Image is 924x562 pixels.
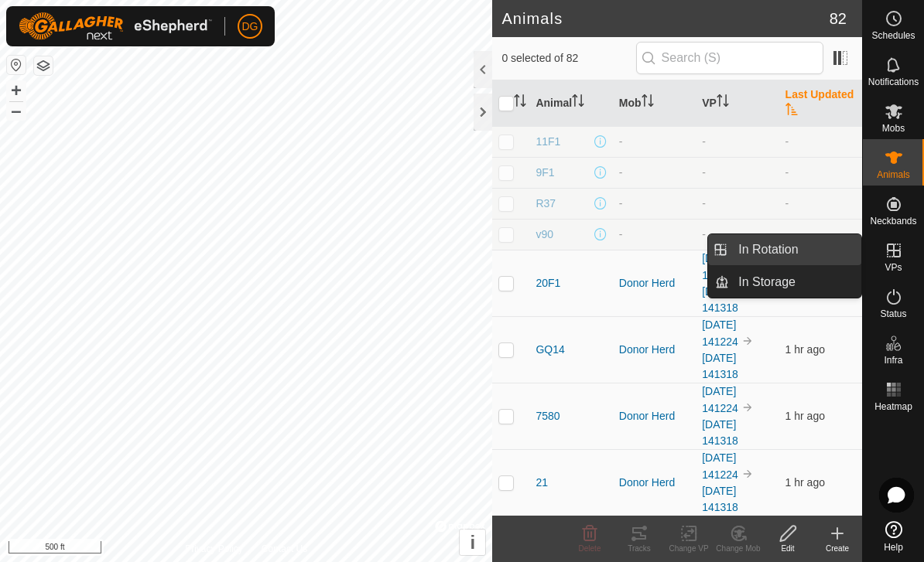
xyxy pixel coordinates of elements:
span: - [785,166,789,179]
span: R37 [536,196,556,212]
a: In Storage [729,267,861,298]
span: Heatmap [874,402,912,411]
th: Animal [529,80,612,127]
div: - [619,196,690,212]
p-sorticon: Activate to sort [572,97,584,109]
span: 82 [830,7,847,30]
span: 11F1 [536,134,560,150]
th: Mob [613,80,696,127]
span: Help [884,543,903,552]
a: [DATE] 141224 [702,451,738,481]
p-sorticon: Activate to sort [642,97,654,109]
span: - [785,135,789,148]
app-display-virtual-paddock-transition: - [702,166,706,179]
span: GQ14 [536,342,564,358]
button: Reset Map [7,56,26,74]
div: - [619,165,690,181]
span: 12 Aug 2025 at 8:16 pm [785,343,825,356]
a: [DATE] 141318 [702,418,738,447]
span: DG [242,19,258,35]
span: In Storage [738,273,796,291]
span: Neckbands [870,216,916,226]
a: [DATE] 141318 [702,285,738,314]
div: - [619,134,690,150]
a: [DATE] 141224 [702,385,738,414]
a: [DATE] 141318 [702,485,738,513]
span: - [785,228,789,240]
img: to [741,401,754,414]
div: - [619,227,690,243]
span: v90 [536,227,553,243]
span: Mobs [882,124,905,133]
span: Schedules [871,31,915,40]
app-display-virtual-paddock-transition: - [702,197,706,209]
span: Status [880,309,906,318]
span: Animals [877,170,910,179]
div: Edit [763,543,813,554]
span: 21 [536,475,548,491]
span: 12 Aug 2025 at 8:16 pm [785,476,825,489]
app-display-virtual-paddock-transition: - [702,228,706,240]
th: Last Updated [779,80,862,127]
th: VP [696,80,779,127]
div: Tracks [614,543,664,554]
span: 20F1 [536,275,560,291]
a: In Rotation [729,234,861,265]
h2: Animals [501,9,829,28]
span: Notifications [868,77,919,87]
li: In Storage [708,267,861,298]
button: – [7,101,26,120]
a: [DATE] 141318 [702,352,738,380]
span: Delete [579,544,601,553]
div: Donor Herd [619,475,690,491]
span: i [471,532,476,553]
input: Search (S) [636,42,823,74]
span: - [785,197,789,209]
button: Map Layers [34,56,53,75]
a: Help [863,515,924,558]
app-display-virtual-paddock-transition: - [702,135,706,148]
a: Privacy Policy [185,542,243,556]
span: Infra [884,356,902,365]
li: In Rotation [708,234,861,265]
img: Gallagher Logo [19,12,212,40]
span: VPs [885,263,902,272]
span: In Rotation [738,240,798,259]
p-sorticon: Activate to sort [785,105,798,118]
div: Create [813,543,862,554]
p-sorticon: Activate to sort [514,97,526,109]
div: Donor Herd [619,275,690,291]
div: Change Mob [714,543,763,554]
span: 7580 [536,408,560,424]
span: 9F1 [536,165,554,181]
p-sorticon: Activate to sort [717,97,729,109]
div: Change VP [664,543,714,554]
button: + [7,81,26,100]
div: Donor Herd [619,342,690,358]
img: to [741,468,754,480]
span: 0 selected of 82 [501,50,635,66]
span: 12 Aug 2025 at 8:16 pm [785,410,825,422]
button: i [460,530,485,555]
a: Contact Us [262,542,307,556]
a: [DATE] 141224 [702,252,738,281]
img: to [741,335,754,347]
a: [DATE] 141224 [702,318,738,348]
div: Donor Herd [619,408,690,424]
